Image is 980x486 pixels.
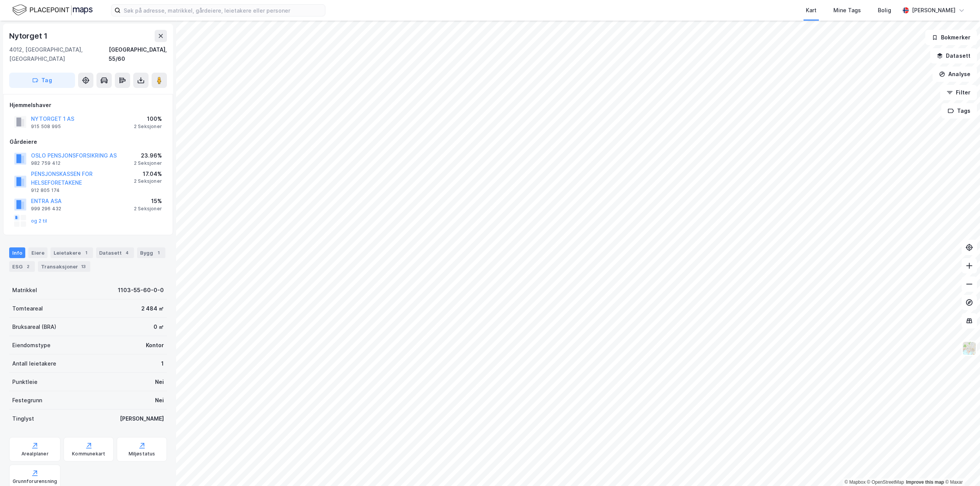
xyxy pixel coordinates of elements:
[912,6,955,15] div: [PERSON_NAME]
[9,30,49,42] div: Nytorget 1
[13,478,57,484] div: Grunnforurensning
[940,85,977,100] button: Filter
[31,160,60,166] div: 982 759 412
[129,451,155,457] div: Miljøstatus
[9,45,109,63] div: 4012, [GEOGRAPHIC_DATA], [GEOGRAPHIC_DATA]
[844,479,866,485] a: Mapbox
[28,247,47,258] div: Eiere
[155,377,164,387] div: Nei
[12,414,34,423] div: Tinglyst
[121,5,325,16] input: Søk på adresse, matrikkel, gårdeiere, leietakere eller personer
[155,249,162,257] div: 1
[833,6,861,15] div: Mine Tags
[12,396,42,405] div: Festegrunn
[941,103,977,119] button: Tags
[867,479,904,485] a: OpenStreetMap
[134,178,162,184] div: 2 Seksjoner
[31,187,60,193] div: 912 805 174
[161,359,164,368] div: 1
[942,449,980,486] iframe: Chat Widget
[933,67,977,82] button: Analyse
[118,286,164,295] div: 1103-55-60-0-0
[134,197,162,206] div: 15%
[82,249,90,257] div: 1
[12,377,38,387] div: Punktleie
[12,359,56,368] div: Antall leietakere
[9,261,35,272] div: ESG
[123,249,131,257] div: 4
[51,247,93,258] div: Leietakere
[72,451,105,457] div: Kommunekart
[10,137,167,146] div: Gårdeiere
[109,45,167,63] div: [GEOGRAPHIC_DATA], 55/60
[134,169,162,179] div: 17.04%
[962,341,977,356] img: Z
[21,451,49,457] div: Arealplaner
[12,286,37,295] div: Matrikkel
[906,479,944,485] a: Improve this map
[9,73,75,88] button: Tag
[878,6,891,15] div: Bolig
[12,304,43,313] div: Tomteareal
[134,151,162,160] div: 23.96%
[12,322,56,332] div: Bruksareal (BRA)
[9,247,25,258] div: Info
[134,114,162,124] div: 100%
[155,396,164,405] div: Nei
[80,263,87,270] div: 13
[925,30,977,45] button: Bokmerker
[134,124,162,130] div: 2 Seksjoner
[96,247,134,258] div: Datasett
[12,341,51,350] div: Eiendomstype
[10,101,167,110] div: Hjemmelshaver
[120,414,164,423] div: [PERSON_NAME]
[942,449,980,486] div: Kontrollprogram for chat
[930,48,977,63] button: Datasett
[134,160,162,166] div: 2 Seksjoner
[24,263,32,270] div: 2
[12,3,93,17] img: logo.f888ab2527a4732fd821a326f86c7f29.svg
[141,304,164,313] div: 2 484 ㎡
[31,206,61,212] div: 999 296 432
[31,124,61,130] div: 915 508 995
[137,247,165,258] div: Bygg
[146,341,164,350] div: Kontor
[154,322,164,332] div: 0 ㎡
[806,6,817,15] div: Kart
[38,261,90,272] div: Transaksjoner
[134,206,162,212] div: 2 Seksjoner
